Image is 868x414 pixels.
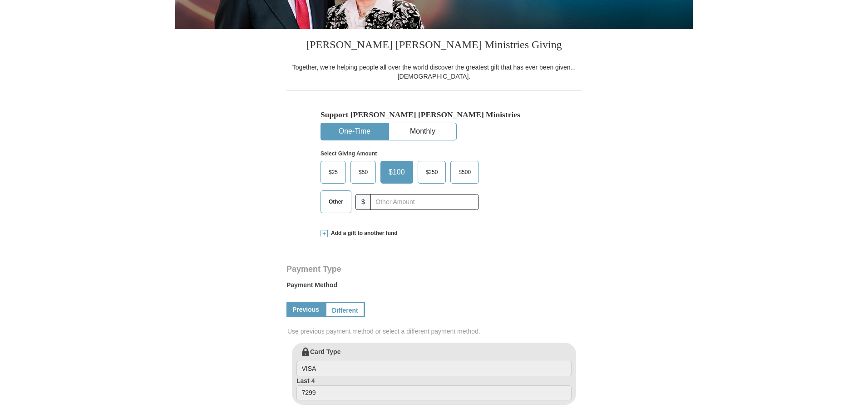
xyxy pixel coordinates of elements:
a: Previous [286,302,325,317]
div: Together, we're helping people all over the world discover the greatest gift that has ever been g... [286,63,582,81]
span: $100 [384,165,409,179]
span: $25 [324,165,342,179]
label: Card Type [296,347,572,376]
span: Use previous payment method or select a different payment method. [287,327,582,336]
h3: [PERSON_NAME] [PERSON_NAME] Ministries Giving [286,29,582,63]
input: Other Amount [370,194,479,210]
button: One-Time [321,123,388,140]
span: $250 [421,165,443,179]
button: Monthly [389,123,456,140]
span: Add a gift to another fund [328,229,398,237]
span: $ [355,194,371,210]
h4: Payment Type [286,265,582,273]
h5: Support [PERSON_NAME] [PERSON_NAME] Ministries [321,110,547,120]
span: $50 [354,165,372,179]
label: Last 4 [296,376,572,401]
label: Payment Method [286,280,582,294]
input: Last 4 [296,385,572,401]
a: Different [325,302,365,317]
span: Other [324,195,348,209]
strong: Select Giving Amount [321,150,377,157]
span: $500 [454,165,475,179]
input: Card Type [296,361,572,376]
